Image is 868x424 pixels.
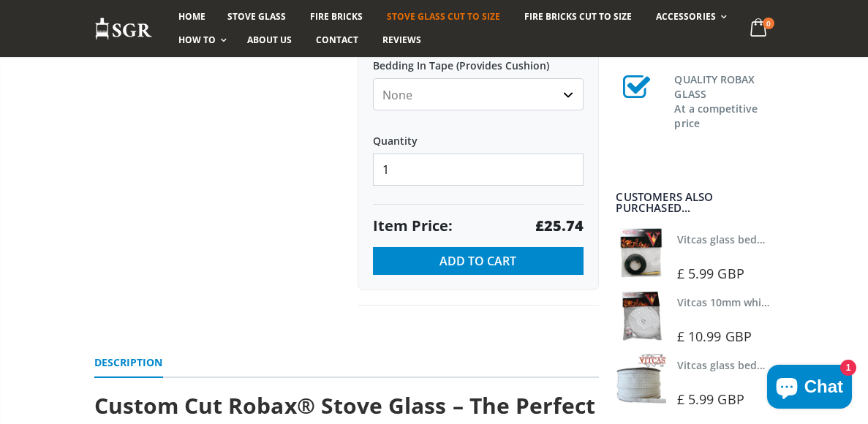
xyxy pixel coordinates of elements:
[305,29,369,52] a: Contact
[382,34,421,46] span: Reviews
[674,69,774,131] h3: QUALITY ROBAX GLASS At a competitive price
[616,354,665,404] img: Vitcas stove glass bedding in tape
[677,390,744,408] span: £ 5.99 GBP
[178,34,216,46] span: How To
[316,34,358,46] span: Contact
[236,29,303,52] a: About us
[310,10,363,23] span: Fire Bricks
[524,10,632,23] span: Fire Bricks Cut To Size
[94,17,153,41] img: Stove Glass Replacement
[616,228,665,278] img: Vitcas stove glass bedding in tape
[616,291,665,341] img: Vitcas white rope, glue and gloves kit 10mm
[677,265,744,282] span: £ 5.99 GBP
[439,253,516,269] span: Add to Cart
[616,192,774,213] div: Customers also purchased...
[513,5,643,29] a: Fire Bricks Cut To Size
[373,121,584,148] label: Quantity
[299,5,374,29] a: Fire Bricks
[744,15,774,43] a: 0
[677,328,752,345] span: £ 10.99 GBP
[373,216,453,236] span: Item Price:
[763,18,774,29] span: 0
[227,10,286,23] span: Stove Glass
[167,5,216,29] a: Home
[535,216,584,236] strong: £25.74
[94,349,163,378] a: Description
[376,5,511,29] a: Stove Glass Cut To Size
[656,10,715,23] span: Accessories
[247,34,292,46] span: About us
[387,10,500,23] span: Stove Glass Cut To Size
[763,365,856,412] inbox-online-store-chat: Shopify online store chat
[178,10,205,23] span: Home
[645,5,733,29] a: Accessories
[167,29,234,52] a: How To
[216,5,297,29] a: Stove Glass
[371,29,432,52] a: Reviews
[373,247,584,275] button: Add to Cart
[373,46,584,72] label: Bedding In Tape (Provides Cushion)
